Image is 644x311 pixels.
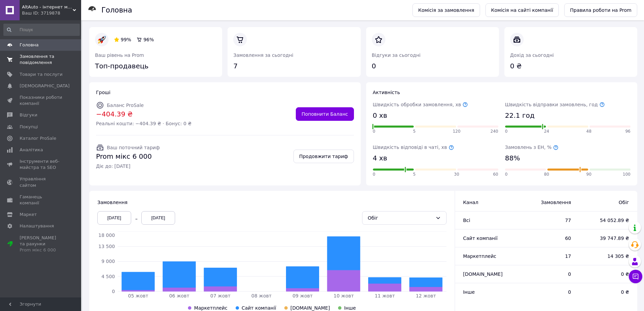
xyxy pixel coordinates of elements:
[107,103,144,108] span: Баланс ProSale
[524,289,571,295] span: 0
[373,102,468,107] span: Швидкість обробки замовлення, хв
[505,172,508,177] span: 0
[373,145,454,150] span: Швидкість відповіді в чаті, хв
[585,235,629,242] span: 39 747.89 ₴
[20,235,63,253] span: [PERSON_NAME] та рахунки
[290,305,330,311] span: [DOMAIN_NAME]
[97,200,127,205] span: Замовлення
[194,305,227,311] span: Маркетплейс
[493,172,498,177] span: 60
[96,120,192,127] span: Реальні кошти: −404.39 ₴ · Бонус: 0 ₴
[485,3,559,17] a: Комісія на сайті компанії
[491,129,498,134] span: 240
[524,253,571,260] span: 17
[98,232,115,238] tspan: 18 000
[107,145,160,150] span: Ваш поточний тариф
[20,176,63,188] span: Управління сайтом
[544,172,549,177] span: 80
[20,147,43,153] span: Аналітика
[368,214,433,222] div: Обіг
[20,94,63,107] span: Показники роботи компанії
[453,129,460,134] span: 120
[585,253,629,260] span: 14 305 ₴
[463,271,503,277] span: [DOMAIN_NAME]
[20,247,63,253] div: Prom мікс 6 000
[22,10,81,16] div: Ваш ID: 3719878
[169,293,189,298] tspan: 06 жовт
[20,135,56,141] span: Каталог ProSale
[3,24,80,36] input: Пошук
[121,37,131,42] span: 99%
[623,172,630,177] span: 100
[564,3,637,17] a: Правила роботи на Prom
[101,259,115,264] tspan: 9 000
[375,293,395,298] tspan: 11 жовт
[463,218,470,223] span: Всi
[96,163,160,170] span: Діє до: [DATE]
[20,212,37,218] span: Маркет
[20,71,63,77] span: Товари та послуги
[128,293,148,298] tspan: 05 жовт
[96,90,111,95] span: Гроші
[96,152,160,161] span: Prom мікс 6 000
[97,211,131,225] div: [DATE]
[413,129,416,134] span: 5
[524,235,571,242] span: 60
[463,236,498,241] span: Сайт компанії
[505,102,605,107] span: Швидкість відправки замовлень, год
[586,172,591,177] span: 90
[413,172,416,177] span: 5
[585,199,629,206] span: Обіг
[625,129,630,134] span: 96
[505,129,508,134] span: 0
[344,305,356,311] span: Інше
[20,124,38,130] span: Покупці
[373,172,376,177] span: 0
[20,194,63,206] span: Гаманець компанії
[252,293,272,298] tspan: 08 жовт
[544,129,549,134] span: 24
[412,3,480,17] a: Комісія за замовлення
[524,217,571,224] span: 77
[98,244,115,249] tspan: 13 500
[20,83,70,89] span: [DEMOGRAPHIC_DATA]
[101,273,115,279] tspan: 4 500
[292,293,313,298] tspan: 09 жовт
[242,305,276,311] span: Сайт компанії
[373,153,387,163] span: 4 хв
[20,158,63,171] span: Інструменти веб-майстра та SEO
[210,293,231,298] tspan: 07 жовт
[20,223,54,229] span: Налаштування
[463,289,475,295] span: Інше
[629,270,642,283] button: Чат з покупцем
[505,145,558,150] span: Замовлень з ЕН, %
[296,107,354,121] a: Поповнити Баланс
[20,112,37,118] span: Відгуки
[293,150,354,163] a: Продовжити тариф
[101,6,132,14] h1: Головна
[463,253,496,259] span: Маркетплейс
[585,289,629,295] span: 0 ₴
[454,172,459,177] span: 30
[505,153,520,163] span: 88%
[96,109,192,119] span: −404.39 ₴
[20,42,39,48] span: Головна
[524,199,571,206] span: Замовлення
[112,289,115,294] tspan: 0
[585,217,629,224] span: 54 052.89 ₴
[143,37,154,42] span: 96%
[585,271,629,277] span: 0 ₴
[586,129,591,134] span: 48
[373,90,400,95] span: Активність
[416,293,436,298] tspan: 12 жовт
[463,200,478,205] span: Канал
[334,293,354,298] tspan: 10 жовт
[22,4,73,10] span: AltAuto - інтернет магазин автозапчастин та автоаксесуарів
[505,111,534,120] span: 22.1 год
[373,129,376,134] span: 0
[373,111,387,120] span: 0 хв
[20,53,63,66] span: Замовлення та повідомлення
[141,211,175,225] div: [DATE]
[524,271,571,277] span: 0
